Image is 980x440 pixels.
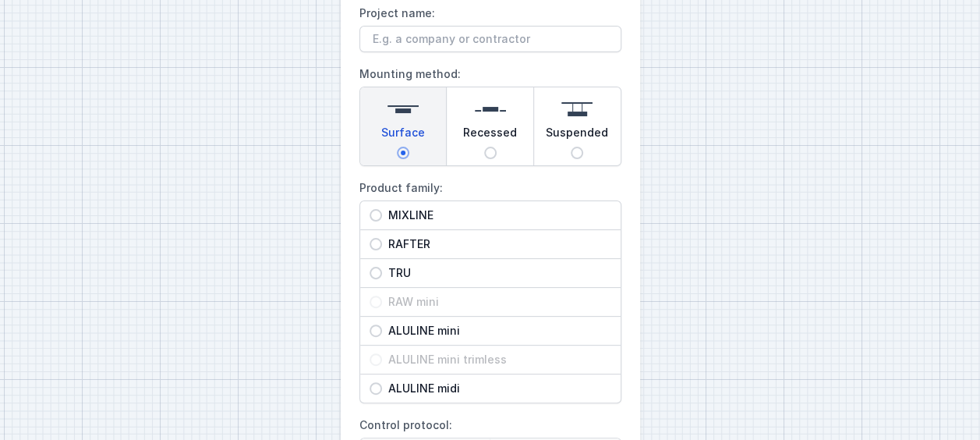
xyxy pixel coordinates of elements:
[359,1,621,52] label: Project name:
[475,94,506,125] img: recessed.svg
[382,381,611,396] span: ALULINE midi
[359,26,621,52] input: Project name:
[382,236,611,252] span: RAFTER
[484,147,497,159] input: Recessed
[370,325,382,337] input: ALULINE mini
[463,125,517,147] span: Recessed
[546,125,608,147] span: Suspended
[382,323,611,339] span: ALULINE mini
[571,147,583,159] input: Suspended
[359,176,621,403] label: Product family:
[370,382,382,395] input: ALULINE midi
[561,94,593,125] img: suspended.svg
[382,265,611,281] span: TRU
[397,147,409,159] input: Surface
[370,209,382,222] input: MIXLINE
[381,125,425,147] span: Surface
[370,238,382,250] input: RAFTER
[359,62,621,166] label: Mounting method:
[370,267,382,279] input: TRU
[387,94,419,125] img: surface.svg
[382,208,611,223] span: MIXLINE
